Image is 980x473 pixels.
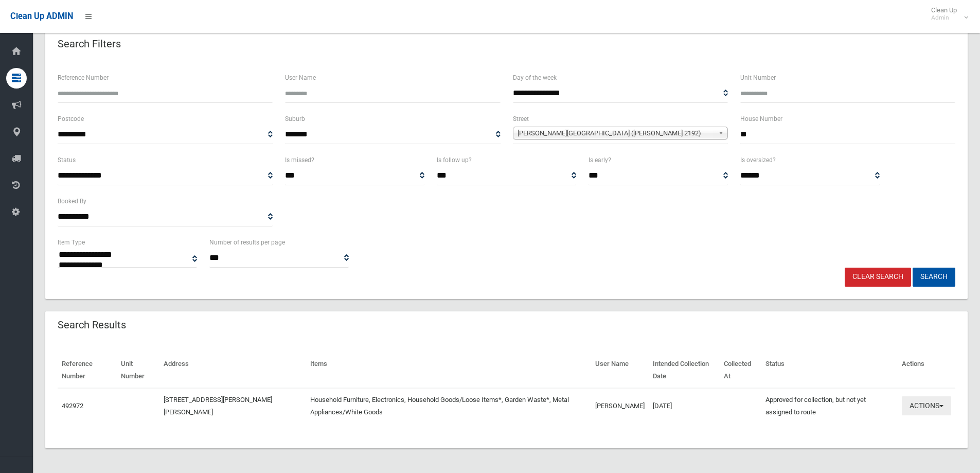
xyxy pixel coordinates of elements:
td: Approved for collection, but not yet assigned to route [761,388,898,424]
small: Admin [931,14,957,22]
a: 492972 [62,402,83,410]
label: Number of results per page [209,237,285,248]
label: Street [513,113,529,125]
th: Intended Collection Date [649,353,720,388]
label: Unit Number [740,72,776,83]
header: Search Results [45,315,138,335]
label: Reference Number [58,72,109,83]
span: [PERSON_NAME][GEOGRAPHIC_DATA] ([PERSON_NAME] 2192) [518,127,714,139]
span: Clean Up [926,6,967,22]
header: Search Filters [45,34,133,54]
button: Actions [902,396,951,415]
label: Is missed? [285,154,314,166]
label: Booked By [58,196,86,207]
td: [DATE] [649,388,720,424]
label: Status [58,154,76,166]
th: Actions [898,353,955,388]
th: Collected At [720,353,762,388]
th: Items [306,353,591,388]
label: Item Type [58,237,85,248]
label: Postcode [58,113,84,125]
label: Suburb [285,113,305,125]
label: Day of the week [513,72,557,83]
label: House Number [740,113,782,125]
a: Clear Search [845,268,911,287]
a: [STREET_ADDRESS][PERSON_NAME][PERSON_NAME] [164,396,272,416]
th: Address [159,353,306,388]
label: Is early? [589,154,611,166]
label: Is follow up? [437,154,472,166]
th: Reference Number [58,353,117,388]
label: User Name [285,72,316,83]
span: Clean Up ADMIN [10,11,73,21]
th: Unit Number [117,353,159,388]
th: User Name [591,353,649,388]
label: Is oversized? [740,154,776,166]
td: Household Furniture, Electronics, Household Goods/Loose Items*, Garden Waste*, Metal Appliances/W... [306,388,591,424]
button: Search [913,268,955,287]
td: [PERSON_NAME] [591,388,649,424]
th: Status [761,353,898,388]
